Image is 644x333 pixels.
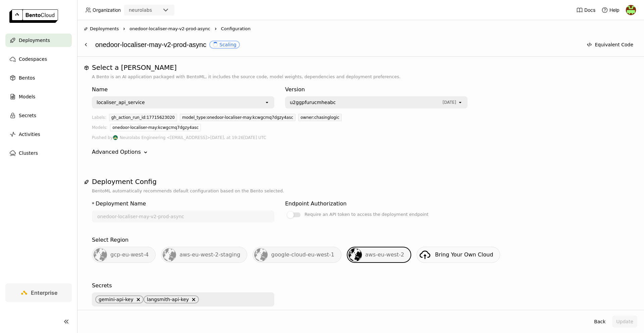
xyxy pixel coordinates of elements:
input: Selected neurolabs. [153,7,153,14]
div: neurolabs [129,7,152,13]
button: Equivalent Code [583,39,637,51]
div: Secrets [92,282,112,290]
div: Deployment Name [96,200,146,208]
span: aws-eu-west-2-staging [179,251,240,258]
div: Require an API token to access the deployment endpoint [305,210,428,219]
span: Secrets [19,111,36,120]
span: [DATE] [442,100,456,105]
a: Models [5,90,72,103]
div: Help [601,7,620,13]
div: Labels: [92,114,106,124]
div: Name [92,86,274,94]
button: Back [590,316,609,328]
input: name of deployment (autogenerated if blank) [93,211,274,222]
div: gh_action_run_id:17715623020 [109,114,177,121]
div: aws-eu-west-2 [347,247,411,263]
svg: Right [213,26,218,32]
span: Docs [584,7,595,13]
h1: Deployment Config [92,178,629,186]
div: Deployments [84,26,119,32]
span: Models [19,93,35,101]
a: Clusters [5,146,72,160]
span: gemini-api-key, close by backspace [95,295,144,303]
div: owner:chasinglogic [298,114,342,121]
div: Advanced Options [92,148,629,156]
span: Clusters [19,149,38,157]
img: Patric Fulop [626,5,636,15]
img: logo [9,9,58,23]
span: Bentos [19,74,35,82]
input: Selected [object Object]. [457,99,458,106]
span: u2ggpfurucmheabc [290,99,336,106]
a: Enterprise [5,283,72,302]
input: Selected gemini-api-key, langsmith-api-key. [200,296,200,303]
p: A Bento is an AI application packaged with BentoML, it includes the source code, model weights, d... [92,74,629,80]
a: Bring Your Own Cloud [417,247,500,263]
svg: open [458,100,463,105]
div: localiser_api_service [97,99,145,106]
div: Scaling [213,42,236,47]
div: onedoor-localiser-may-v2-prod-async [95,38,579,51]
svg: Down [142,149,149,156]
div: aws-eu-west-2-staging [161,247,247,263]
span: Codespaces [19,55,47,63]
span: Deployments [90,26,119,32]
svg: Right [121,26,127,32]
svg: Delete [136,297,140,301]
span: onedoor-localiser-may-v2-prod-async [129,26,210,32]
div: google-cloud-eu-west-1 [253,247,341,263]
img: Neurolabs Engineering [113,135,118,140]
a: Docs [576,7,595,13]
span: gemini-api-key [99,297,133,302]
div: Select Region [92,236,128,244]
div: Mount secrets to the image building and deployment containers as either environment variables or ... [92,309,274,323]
svg: open [264,100,270,105]
span: google-cloud-eu-west-1 [271,251,334,258]
span: langsmith-api-key, close by backspace [144,295,199,303]
span: aws-eu-west-2 [365,251,404,258]
button: Update [612,316,637,328]
div: onedoor-localiser-may:kcwgcmq7dgzy4asc [110,124,201,131]
span: Deployments [19,36,50,44]
div: gcp-eu-west-4 [92,247,156,263]
span: Neurolabs Engineering <[EMAIL_ADDRESS]> [120,134,210,141]
i: loading [212,41,219,48]
a: Secrets [5,109,72,122]
div: Advanced Options [92,148,141,156]
span: Bring Your Own Cloud [435,251,493,258]
nav: Breadcrumbs navigation [84,26,637,32]
svg: Delete [192,297,196,301]
p: BentoML automatically recommends default configuration based on the Bento selected. [92,188,629,194]
a: Bentos [5,71,72,85]
span: gcp-eu-west-4 [110,251,149,258]
a: Activities [5,128,72,141]
span: Organization [93,7,121,13]
span: Help [609,7,620,13]
span: Enterprise [31,289,57,296]
a: Deployments [5,34,72,47]
h1: Select a [PERSON_NAME] [92,63,629,72]
div: Models: [92,124,107,134]
a: Codespaces [5,52,72,66]
span: Activities [19,130,40,138]
span: Configuration [221,26,251,32]
span: langsmith-api-key [147,297,189,302]
div: Endpoint Authorization [285,200,346,208]
div: model_type:onedoor-localiser-may:kcwgcmq7dgzy4asc [180,114,296,121]
div: Version [285,86,468,94]
div: Pushed by [DATE], at 19:26[DATE] UTC [92,134,629,141]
